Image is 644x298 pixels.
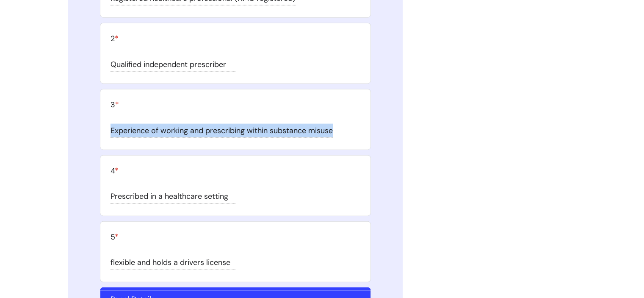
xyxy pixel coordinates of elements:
div: Qualified independent prescriber [111,58,235,72]
h2: 5 [111,230,360,244]
h2: 3 [111,98,360,111]
div: Experience of working and prescribing within substance misuse [111,124,333,138]
div: Prescribed in a healthcare setting [111,189,235,203]
div: flexible and holds a drivers license [111,256,235,270]
h2: 2 [111,32,360,45]
h2: 4 [111,164,360,178]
